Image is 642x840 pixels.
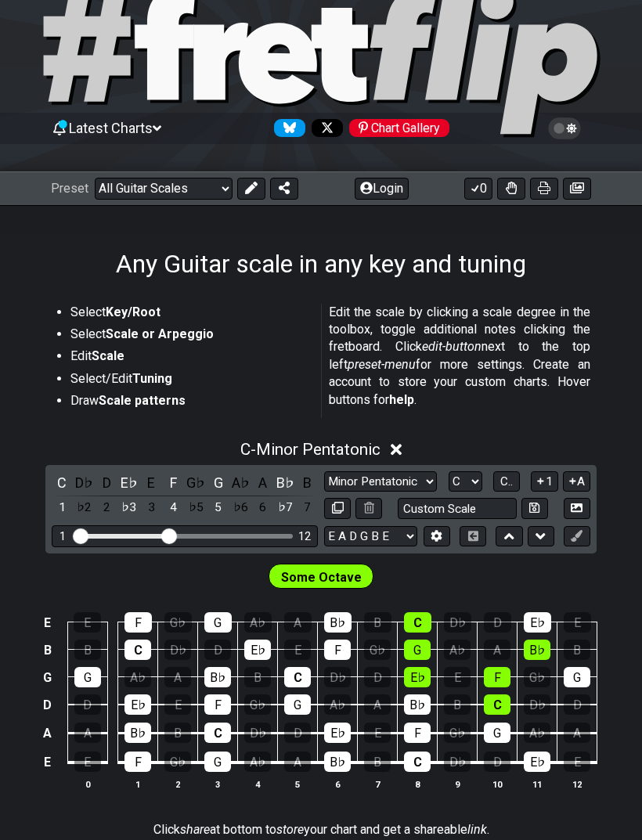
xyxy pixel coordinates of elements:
div: G [404,640,431,660]
span: C.. [500,474,513,488]
div: toggle pitch class [119,472,139,493]
div: D♭ [444,752,471,772]
button: Delete [355,498,382,519]
div: B♭ [324,612,352,633]
select: Tuning [324,526,417,547]
div: C [404,752,431,772]
em: share [180,822,210,837]
th: 0 [67,776,107,792]
em: edit-button [422,339,481,354]
div: A [484,640,510,660]
div: F [484,667,510,687]
div: G♭ [164,612,192,633]
div: toggle pitch class [275,472,295,493]
div: E [74,752,101,772]
div: E [364,723,391,743]
button: Create image [563,178,591,200]
div: E [74,612,101,633]
div: D [74,694,101,715]
div: G [484,723,510,743]
th: 3 [198,776,238,792]
div: toggle pitch class [52,472,72,493]
li: Edit [70,348,310,370]
select: Tonic/Root [449,471,482,492]
div: E [564,752,590,772]
div: A [74,723,101,743]
div: D♭ [164,640,191,660]
button: Move up [496,526,522,547]
strong: Scale patterns [99,393,186,408]
div: toggle scale degree [52,497,72,518]
div: C [284,667,311,687]
li: Select [70,304,310,326]
em: preset-menu [348,357,416,372]
td: D [38,691,57,719]
div: A♭ [124,667,151,687]
div: F [124,752,151,772]
div: G [204,752,231,772]
div: B♭ [124,723,151,743]
th: 6 [318,776,358,792]
td: E [38,748,57,777]
div: toggle scale degree [96,497,117,518]
div: toggle scale degree [141,497,161,518]
div: B♭ [524,640,550,660]
div: B [444,694,471,715]
div: toggle pitch class [298,472,318,493]
div: E♭ [524,612,551,633]
strong: Tuning [132,371,172,386]
div: C [124,640,151,660]
div: D♭ [444,612,471,633]
div: 12 [298,530,311,543]
span: First enable full edit mode to edit [281,566,362,589]
div: toggle pitch class [74,472,95,493]
div: A [164,667,191,687]
div: D [484,752,510,772]
div: A [284,752,311,772]
div: E♭ [124,694,151,715]
strong: Key/Root [106,305,160,319]
div: G [284,694,311,715]
li: Select/Edit [70,370,310,392]
div: A♭ [444,640,471,660]
button: Share Preset [270,178,298,200]
th: 12 [557,776,597,792]
strong: Scale [92,348,124,363]
em: store [276,822,304,837]
div: G [74,667,101,687]
div: B [74,640,101,660]
div: G♭ [244,694,271,715]
div: B [364,612,391,633]
li: Select [70,326,310,348]
div: toggle pitch class [96,472,117,493]
div: toggle scale degree [275,497,295,518]
div: toggle scale degree [74,497,95,518]
div: G♭ [444,723,471,743]
div: D♭ [524,694,550,715]
div: B [244,667,271,687]
div: toggle pitch class [141,472,161,493]
div: B [564,640,590,660]
th: 7 [358,776,398,792]
th: 11 [518,776,557,792]
th: 9 [438,776,478,792]
span: Preset [51,181,88,196]
div: B♭ [404,694,431,715]
div: A♭ [244,752,271,772]
div: Chart Gallery [349,119,449,137]
em: link [467,822,487,837]
div: C [404,612,431,633]
th: 5 [278,776,318,792]
div: D [284,723,311,743]
div: B♭ [324,752,351,772]
div: A [284,612,312,633]
div: B♭ [204,667,231,687]
div: toggle scale degree [186,497,206,518]
div: G♭ [364,640,391,660]
li: Draw [70,392,310,414]
div: toggle scale degree [119,497,139,518]
button: Copy [324,498,351,519]
div: 1 [60,530,66,543]
div: A♭ [324,694,351,715]
div: Visible fret range [52,525,318,546]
